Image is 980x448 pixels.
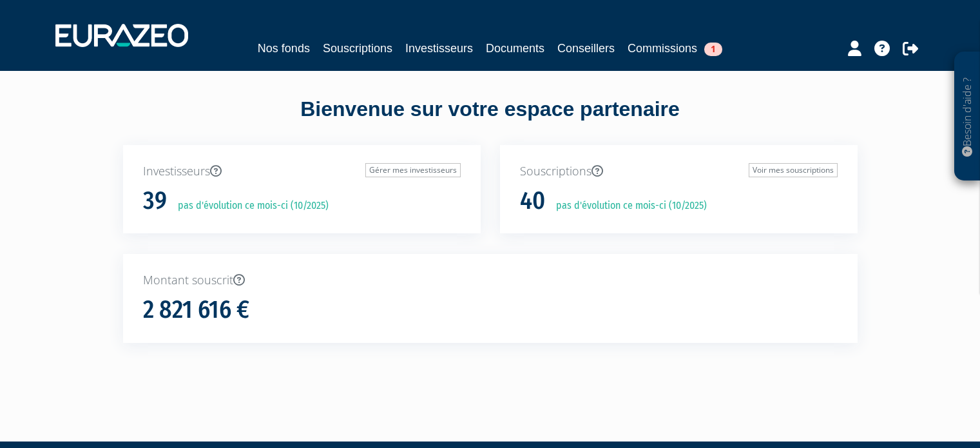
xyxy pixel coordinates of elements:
[143,188,167,215] h1: 39
[628,39,722,57] a: Commissions1
[55,24,188,47] img: 1732889491-logotype_eurazeo_blanc_rvb.png
[143,163,461,180] p: Investisseurs
[405,39,473,57] a: Investisseurs
[557,39,615,57] a: Conseillers
[143,297,249,324] h1: 2 821 616 €
[520,188,545,215] h1: 40
[258,39,310,57] a: Nos fonds
[486,39,544,57] a: Documents
[143,272,838,289] p: Montant souscrit
[960,59,975,175] p: Besoin d'aide ?
[547,199,707,213] p: pas d'évolution ce mois-ci (10/2025)
[520,163,838,180] p: Souscriptions
[704,43,722,56] span: 1
[323,39,392,57] a: Souscriptions
[749,163,838,177] a: Voir mes souscriptions
[365,163,461,177] a: Gérer mes investisseurs
[113,95,867,145] div: Bienvenue sur votre espace partenaire
[169,199,329,213] p: pas d'évolution ce mois-ci (10/2025)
